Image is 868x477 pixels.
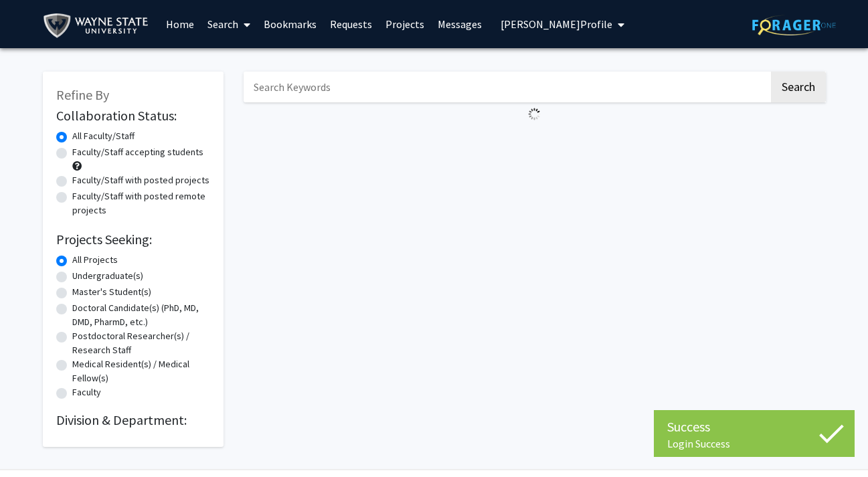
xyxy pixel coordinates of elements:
label: Faculty/Staff with posted projects [72,173,209,187]
nav: Page navigation [244,126,826,157]
a: Bookmarks [257,1,323,47]
label: Master's Student(s) [72,285,151,299]
a: Requests [323,1,379,47]
span: Refine By [56,86,109,103]
h2: Collaboration Status: [56,108,210,124]
span: [PERSON_NAME] Profile [501,17,612,31]
a: Home [159,1,201,47]
label: Postdoctoral Researcher(s) / Research Staff [72,329,210,357]
input: Search Keywords [244,72,769,102]
label: Faculty/Staff accepting students [72,145,203,159]
h2: Projects Seeking: [56,231,210,248]
label: All Faculty/Staff [72,129,135,143]
a: Messages [431,1,489,47]
a: Projects [379,1,431,47]
img: Loading [523,102,546,126]
label: All Projects [72,253,118,267]
img: ForagerOne Logo [752,15,836,35]
label: Faculty [72,385,101,399]
div: Success [667,417,841,437]
img: Wayne State University Logo [43,11,155,41]
div: Login Success [667,437,841,450]
label: Faculty/Staff with posted remote projects [72,189,210,217]
button: Search [771,72,826,102]
label: Medical Resident(s) / Medical Fellow(s) [72,357,210,385]
h2: Division & Department: [56,412,210,428]
label: Undergraduate(s) [72,269,143,283]
label: Doctoral Candidate(s) (PhD, MD, DMD, PharmD, etc.) [72,301,210,329]
a: Search [201,1,257,47]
